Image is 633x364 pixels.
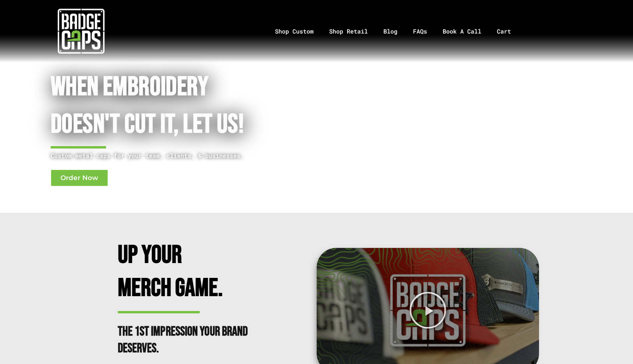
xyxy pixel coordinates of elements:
img: badgecaps white logo with green acccent [58,8,105,55]
a: Blog [376,11,405,52]
p: Custom metal caps for your team, clients, & businesses. [51,151,281,161]
a: FAQs [405,11,435,52]
div: Play Video [409,291,447,329]
a: Book A Call [435,11,489,52]
h2: Up Your Merch Game. [118,239,254,305]
nav: Menu [163,11,633,52]
span: Order Now [60,175,98,181]
h2: The 1st impression your brand deserves. [118,323,254,357]
a: Order Now [51,170,108,186]
a: Shop Custom [267,11,321,52]
h1: When Embroidery Doesn't cut it, Let Us! [51,69,281,144]
a: Cart [489,11,528,52]
a: Shop Retail [321,11,376,52]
